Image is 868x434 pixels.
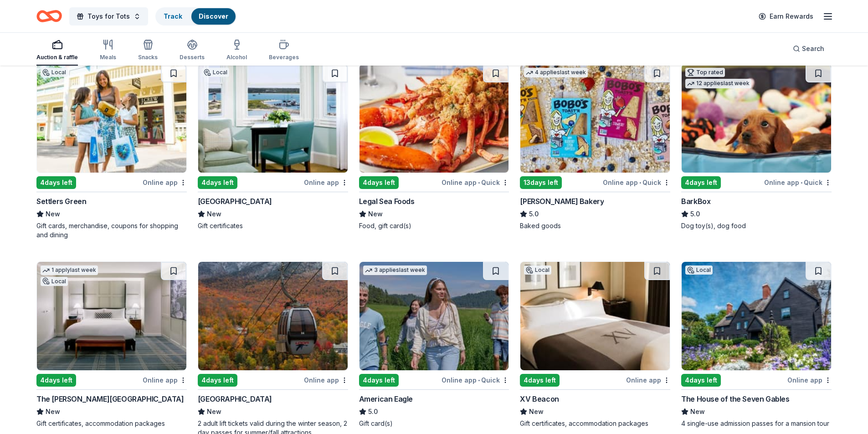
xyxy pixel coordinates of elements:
[198,64,348,173] img: Image for Harbor View Hotel
[36,393,184,404] div: The [PERSON_NAME][GEOGRAPHIC_DATA]
[36,5,62,27] a: Home
[626,374,670,386] div: Online app
[520,64,670,173] img: Image for Bobo's Bakery
[226,54,247,61] div: Alcohol
[520,262,670,370] img: Image for XV Beacon
[442,177,509,188] div: Online app Quick
[198,64,348,230] a: Image for Harbor View HotelLocal4days leftOnline app[GEOGRAPHIC_DATA]NewGift certificates
[682,262,831,370] img: Image for The House of the Seven Gables
[143,374,187,386] div: Online app
[685,68,725,77] div: Top rated
[681,196,710,207] div: BarkBox
[359,393,413,404] div: American Eagle
[685,266,713,275] div: Local
[202,68,229,77] div: Local
[787,374,832,386] div: Online app
[36,196,86,207] div: Settlers Green
[36,54,78,61] div: Auction & raffle
[359,374,399,387] div: 4 days left
[802,43,824,54] span: Search
[100,54,116,61] div: Meals
[36,261,187,428] a: Image for The Charles Hotel1 applylast weekLocal4days leftOnline appThe [PERSON_NAME][GEOGRAPHIC_...
[520,64,670,230] a: Image for Bobo's Bakery4 applieslast week13days leftOnline app•Quick[PERSON_NAME] Bakery5.0Baked ...
[681,221,832,230] div: Dog toy(s), dog food
[368,209,383,220] span: New
[138,36,158,66] button: Snacks
[685,79,751,88] div: 12 applies last week
[36,221,187,240] div: Gift cards, merchandise, coupons for shopping and dining
[368,406,378,417] span: 5.0
[359,419,509,428] div: Gift card(s)
[524,68,588,77] div: 4 applies last week
[360,64,509,173] img: Image for Legal Sea Foods
[41,277,68,286] div: Local
[198,221,348,230] div: Gift certificates
[603,177,670,188] div: Online app Quick
[164,12,182,20] a: Track
[269,36,299,66] button: Beverages
[207,406,221,417] span: New
[198,262,348,370] img: Image for Loon Mountain Resort
[36,176,76,189] div: 4 days left
[37,64,186,173] img: Image for Settlers Green
[180,54,205,61] div: Desserts
[681,261,832,428] a: Image for The House of the Seven GablesLocal4days leftOnline appThe House of the Seven GablesNew4...
[37,262,186,370] img: Image for The Charles Hotel
[529,209,539,220] span: 5.0
[681,176,721,189] div: 4 days left
[87,11,130,22] span: Toys for Tots
[304,177,348,188] div: Online app
[46,406,60,417] span: New
[359,221,509,230] div: Food, gift card(s)
[36,419,187,428] div: Gift certificates, accommodation packages
[198,374,237,387] div: 4 days left
[46,209,60,220] span: New
[681,419,832,428] div: 4 single-use admission passes for a mansion tour
[359,261,509,428] a: Image for American Eagle3 applieslast week4days leftOnline app•QuickAmerican Eagle5.0Gift card(s)
[520,196,604,207] div: [PERSON_NAME] Bakery
[520,419,670,428] div: Gift certificates, accommodation packages
[100,36,116,66] button: Meals
[359,196,415,207] div: Legal Sea Foods
[363,266,427,275] div: 3 applies last week
[520,393,559,404] div: XV Beacon
[36,36,78,66] button: Auction & raffle
[226,36,247,66] button: Alcohol
[690,209,700,220] span: 5.0
[524,266,551,275] div: Local
[36,64,187,240] a: Image for Settlers GreenLocal4days leftOnline appSettlers GreenNewGift cards, merchandise, coupon...
[520,374,560,387] div: 4 days left
[198,393,272,404] div: [GEOGRAPHIC_DATA]
[786,40,832,58] button: Search
[198,176,237,189] div: 4 days left
[269,54,299,61] div: Beverages
[180,36,205,66] button: Desserts
[304,374,348,386] div: Online app
[681,64,832,230] a: Image for BarkBoxTop rated12 applieslast week4days leftOnline app•QuickBarkBox5.0Dog toy(s), dog ...
[520,176,562,189] div: 13 days left
[41,68,68,77] div: Local
[359,64,509,230] a: Image for Legal Sea Foods4days leftOnline app•QuickLegal Sea FoodsNewFood, gift card(s)
[199,12,228,20] a: Discover
[36,374,76,387] div: 4 days left
[764,177,832,188] div: Online app Quick
[753,8,819,25] a: Earn Rewards
[360,262,509,370] img: Image for American Eagle
[478,179,480,186] span: •
[681,393,789,404] div: The House of the Seven Gables
[639,179,641,186] span: •
[681,374,721,387] div: 4 days left
[801,179,802,186] span: •
[155,7,236,26] button: TrackDiscover
[529,406,544,417] span: New
[41,266,98,275] div: 1 apply last week
[520,221,670,230] div: Baked goods
[520,261,670,428] a: Image for XV BeaconLocal4days leftOnline appXV BeaconNewGift certificates, accommodation packages
[143,177,187,188] div: Online app
[690,406,705,417] span: New
[682,64,831,173] img: Image for BarkBox
[359,176,399,189] div: 4 days left
[69,7,148,26] button: Toys for Tots
[138,54,158,61] div: Snacks
[207,209,221,220] span: New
